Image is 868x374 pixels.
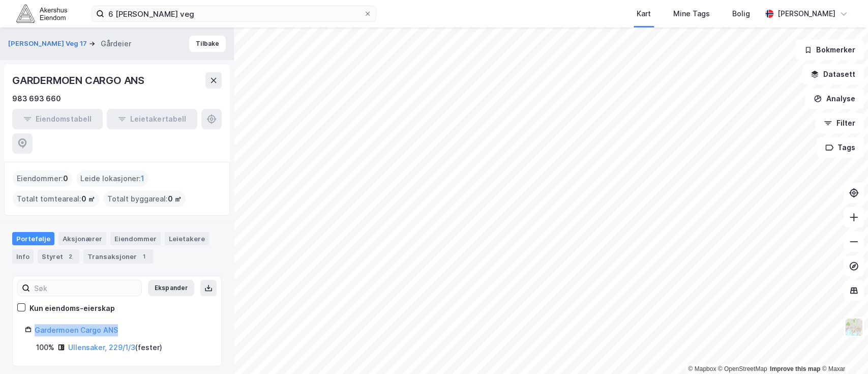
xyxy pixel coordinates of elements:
[35,326,118,334] a: Gardermoen Cargo ANS
[8,39,89,49] button: [PERSON_NAME] Veg 17
[110,232,161,245] div: Eiendommer
[165,232,209,245] div: Leietakere
[148,280,194,296] button: Ekspander
[29,302,115,314] div: Kun eiendoms-eierskap
[817,325,868,374] div: Kontrollprogram for chat
[673,8,710,20] div: Mine Tags
[68,341,162,354] div: ( fester )
[795,40,864,60] button: Bokmerker
[844,318,863,337] img: Z
[815,113,864,133] button: Filter
[12,232,54,245] div: Portefølje
[141,172,144,185] span: 1
[732,8,750,20] div: Bolig
[12,72,146,89] div: GARDERMOEN CARGO ANS
[12,93,61,105] div: 983 693 660
[777,8,835,20] div: [PERSON_NAME]
[802,64,864,84] button: Datasett
[168,193,182,205] span: 0 ㎡
[68,343,135,352] a: Ullensaker, 229/1/3
[76,170,148,187] div: Leide lokasjoner :
[637,8,651,20] div: Kart
[770,365,820,372] a: Improve this map
[13,170,72,187] div: Eiendommer :
[30,280,141,296] input: Søk
[83,249,153,264] div: Transaksjoner
[101,38,131,50] div: Gårdeier
[805,89,864,109] button: Analyse
[718,365,767,372] a: OpenStreetMap
[688,365,716,372] a: Mapbox
[104,6,364,21] input: Søk på adresse, matrikkel, gårdeiere, leietakere eller personer
[63,172,68,185] span: 0
[81,193,95,205] span: 0 ㎡
[36,341,54,354] div: 100%
[65,251,75,262] div: 2
[817,325,868,374] iframe: Chat Widget
[103,191,186,207] div: Totalt byggareal :
[12,249,34,264] div: Info
[16,5,67,22] img: akershus-eiendom-logo.9091f326c980b4bce74ccdd9f866810c.svg
[189,36,226,52] button: Tilbake
[817,137,864,158] button: Tags
[58,232,106,245] div: Aksjonærer
[38,249,79,264] div: Styret
[139,251,149,262] div: 1
[13,191,99,207] div: Totalt tomteareal :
